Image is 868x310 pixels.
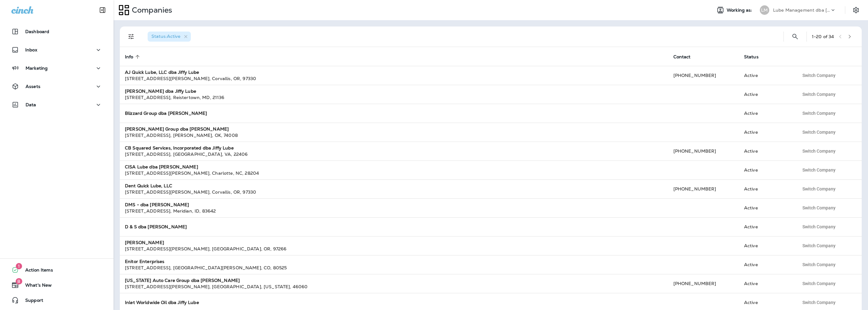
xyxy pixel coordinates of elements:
span: Status : Active [151,33,180,39]
span: Switch Company [802,243,836,248]
span: Action Items [19,267,53,275]
td: Active [739,123,794,142]
span: Switch Company [802,225,836,229]
button: Support [6,294,107,307]
strong: CB Squared Services, Incorporated dba Jiffy Lube [125,145,234,151]
span: Switch Company [802,300,836,305]
strong: AJ Quick Lube, LLC dba Jiffy Lube [125,69,199,75]
span: Support [19,298,43,305]
p: Assets [26,84,40,89]
button: Switch Company [799,260,839,269]
span: Status [744,54,759,60]
strong: Blizzard Group dba [PERSON_NAME] [125,110,207,116]
button: Switch Company [799,165,839,175]
span: Working as: [727,8,754,13]
div: [STREET_ADDRESS][PERSON_NAME] , Charlotte , NC , 28204 [125,170,663,176]
button: Assets [6,80,107,93]
span: Switch Company [802,149,836,153]
button: Settings [850,4,862,16]
button: Inbox [6,44,107,56]
button: Data [6,98,107,111]
button: Switch Company [799,184,839,194]
button: Collapse Sidebar [94,4,111,16]
button: Switch Company [799,203,839,213]
div: [STREET_ADDRESS] , [GEOGRAPHIC_DATA] , VA , 22406 [125,151,663,157]
p: Companies [129,5,172,15]
span: Contact [673,54,699,60]
div: 1 - 20 of 34 [812,34,834,39]
strong: [PERSON_NAME] Group dba [PERSON_NAME] [125,126,229,132]
td: [PHONE_NUMBER] [668,66,739,85]
span: Switch Company [802,111,836,115]
button: Switch Company [799,241,839,250]
span: Switch Company [802,262,836,267]
p: Data [26,102,36,107]
button: 1Action Items [6,264,107,276]
button: Switch Company [799,146,839,156]
strong: Dent Quick Lube, LLC [125,183,172,189]
button: Switch Company [799,71,839,80]
span: What's New [19,283,52,290]
span: 1 [16,263,22,269]
button: Search Companies [789,30,801,43]
p: Marketing [26,66,48,71]
p: Inbox [25,47,37,52]
div: [STREET_ADDRESS][PERSON_NAME] , Corvallis , OR , 97330 [125,75,663,82]
td: Active [739,142,794,161]
button: Filters [125,30,138,43]
div: [STREET_ADDRESS] , [PERSON_NAME] , OK , 74008 [125,132,663,138]
span: Switch Company [802,206,836,210]
td: Active [739,179,794,198]
button: Switch Company [799,222,839,231]
p: Dashboard [25,29,49,34]
strong: DMS - dba [PERSON_NAME] [125,202,189,208]
span: Contact [673,54,691,60]
td: Active [739,198,794,217]
td: Active [739,66,794,85]
td: Active [739,274,794,293]
button: Dashboard [6,25,107,38]
span: Info [125,54,133,60]
button: Marketing [6,62,107,74]
strong: Inlet Worldwide Oil dba Jiffy Lube [125,300,199,305]
td: [PHONE_NUMBER] [668,179,739,198]
div: [STREET_ADDRESS] , Meridian , ID , 83642 [125,208,663,214]
button: Switch Company [799,279,839,288]
strong: CISA Lube dba [PERSON_NAME] [125,164,198,170]
strong: [PERSON_NAME] [125,240,164,245]
span: Switch Company [802,73,836,78]
td: Active [739,217,794,236]
span: Switch Company [802,281,836,286]
span: Switch Company [802,92,836,97]
button: 8What's New [6,279,107,291]
span: 8 [15,278,22,284]
button: Switch Company [799,108,839,118]
strong: Enitor Enterprises [125,259,165,264]
div: [STREET_ADDRESS][PERSON_NAME] , Corvallis , OR , 97330 [125,189,663,195]
button: Switch Company [799,298,839,307]
p: Lube Management dba [PERSON_NAME] [773,8,830,13]
span: Status [744,54,767,60]
span: Switch Company [802,187,836,191]
td: [PHONE_NUMBER] [668,274,739,293]
span: Switch Company [802,130,836,134]
td: Active [739,104,794,123]
td: [PHONE_NUMBER] [668,142,739,161]
div: [STREET_ADDRESS] , Reistertown , MD , 21136 [125,94,663,101]
strong: [PERSON_NAME] dba Jiffy Lube [125,88,196,94]
span: Info [125,54,142,60]
td: Active [739,236,794,255]
div: [STREET_ADDRESS] , [GEOGRAPHIC_DATA][PERSON_NAME] , CO , 80525 [125,265,663,271]
button: Switch Company [799,127,839,137]
div: [STREET_ADDRESS][PERSON_NAME] , [GEOGRAPHIC_DATA] , OR , 97266 [125,246,663,252]
div: [STREET_ADDRESS][PERSON_NAME] , [GEOGRAPHIC_DATA] , [US_STATE] , 46060 [125,284,663,290]
button: Switch Company [799,90,839,99]
strong: D & S dba [PERSON_NAME] [125,224,187,230]
strong: [US_STATE] Auto Care Group dba [PERSON_NAME] [125,278,240,283]
div: Status:Active [148,32,191,42]
td: Active [739,161,794,179]
span: Switch Company [802,168,836,172]
div: LM [760,5,769,15]
td: Active [739,85,794,104]
td: Active [739,255,794,274]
